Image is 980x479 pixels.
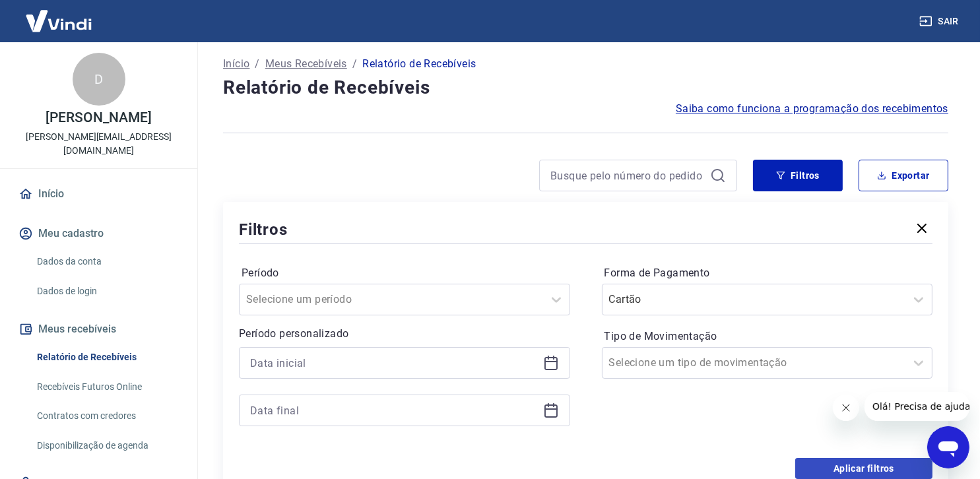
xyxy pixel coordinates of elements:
[32,402,181,430] a: Contratos com credores
[859,160,948,191] button: Exportar
[604,265,931,281] label: Forma de Pagamento
[865,392,969,421] iframe: Mensagem da empresa
[604,329,931,344] label: Tipo de Movimentação
[833,395,859,421] iframe: Fechar mensagem
[16,1,102,41] img: Vindi
[917,9,964,34] button: Sair
[250,400,538,420] input: Data final
[16,219,181,248] button: Meu cadastro
[753,160,843,191] button: Filtros
[73,53,125,106] div: D
[32,278,181,305] a: Dados de login
[32,432,181,459] a: Disponibilização de agenda
[8,9,111,20] span: Olá! Precisa de ajuda?
[550,166,705,185] input: Busque pelo número do pedido
[250,353,538,373] input: Data inicial
[255,56,259,72] p: /
[32,248,181,275] a: Dados da conta
[927,426,969,468] iframe: Botão para abrir a janela de mensagens
[362,56,476,72] p: Relatório de Recebíveis
[16,315,181,344] button: Meus recebíveis
[32,373,181,400] a: Recebíveis Futuros Online
[32,344,181,371] a: Relatório de Recebíveis
[795,458,932,479] button: Aplicar filtros
[223,56,249,72] a: Início
[676,101,948,117] a: Saiba como funciona a programação dos recebimentos
[16,179,181,208] a: Início
[265,56,347,72] a: Meus Recebíveis
[239,219,288,240] h5: Filtros
[352,56,357,72] p: /
[11,130,187,158] p: [PERSON_NAME][EMAIL_ADDRESS][DOMAIN_NAME]
[242,265,568,281] label: Período
[223,75,948,101] h4: Relatório de Recebíveis
[239,326,570,342] p: Período personalizado
[46,111,151,125] p: [PERSON_NAME]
